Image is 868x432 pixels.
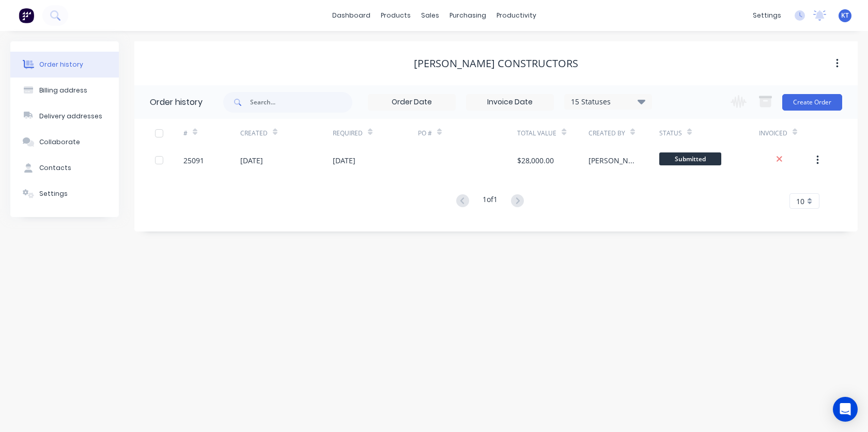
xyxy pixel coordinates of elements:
input: Invoice Date [467,95,553,110]
div: Billing address [39,86,87,95]
div: Total Value [517,129,556,138]
div: [DATE] [333,155,355,166]
div: 25091 [183,155,204,166]
span: Submitted [659,152,721,165]
div: products [376,8,416,23]
div: $28,000.00 [517,155,554,166]
div: [PERSON_NAME] [588,155,639,166]
div: settings [748,8,786,23]
div: PO # [418,119,517,147]
div: Invoiced [759,119,816,147]
button: Contacts [10,155,119,181]
div: [PERSON_NAME] Constructors [414,57,578,70]
div: PO # [418,129,432,138]
a: dashboard [327,8,376,23]
div: Status [659,119,758,147]
div: Required [333,129,363,138]
div: Contacts [39,163,71,173]
div: Open Intercom Messenger [833,397,858,422]
div: Invoiced [759,129,787,138]
span: 10 [796,196,804,207]
div: Required [333,119,418,147]
div: 1 of 1 [483,194,498,209]
div: Created By [588,129,625,138]
div: Delivery addresses [39,112,102,121]
button: Create Order [782,94,842,111]
div: Order history [150,96,203,109]
input: Search... [250,92,352,113]
div: Created [240,129,268,138]
div: # [183,119,240,147]
span: KT [841,11,849,20]
div: Total Value [517,119,588,147]
div: Status [659,129,682,138]
button: Delivery addresses [10,103,119,129]
button: Billing address [10,78,119,103]
div: Settings [39,189,68,198]
button: Settings [10,181,119,207]
div: productivity [491,8,541,23]
img: Factory [19,8,34,23]
div: purchasing [444,8,491,23]
button: Order history [10,52,119,78]
div: # [183,129,188,138]
button: Collaborate [10,129,119,155]
div: 15 Statuses [565,96,652,107]
input: Order Date [368,95,455,110]
div: Collaborate [39,137,80,147]
div: Created By [588,119,659,147]
div: Created [240,119,333,147]
div: Order history [39,60,83,69]
div: sales [416,8,444,23]
div: [DATE] [240,155,263,166]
